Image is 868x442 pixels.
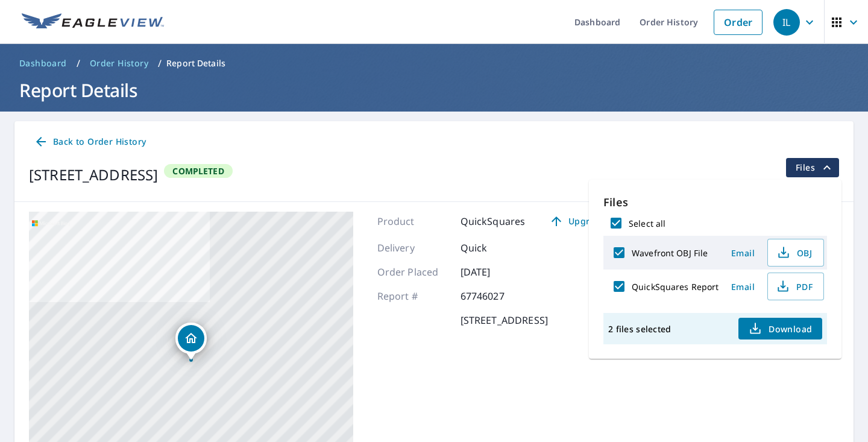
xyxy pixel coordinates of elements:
span: Dashboard [19,57,67,69]
a: Order History [85,54,153,73]
li: / [158,56,162,71]
p: [DATE] [461,265,533,279]
p: Quick [461,241,533,255]
div: IL [773,9,800,36]
a: Back to Order History [29,131,151,153]
div: Dropped pin, building 1, Residential property, 502 Timber Cir Houston, TX 77079 [175,323,207,360]
a: Upgrade [539,212,615,231]
span: Back to Order History [34,134,146,150]
button: Email [724,244,763,262]
p: [STREET_ADDRESS] [461,313,548,327]
span: Order History [90,57,148,69]
p: Report Details [166,57,225,69]
p: 67746027 [461,289,533,303]
p: Files [603,194,827,210]
span: OBJ [775,245,814,260]
button: Download [738,318,822,339]
span: Files [796,160,834,175]
p: 2 files selected [608,323,671,335]
a: Dashboard [14,54,72,73]
button: Email [724,277,763,296]
nav: breadcrumb [14,54,854,73]
span: Email [729,281,758,292]
h1: Report Details [14,78,854,103]
span: Upgrade [547,214,608,229]
button: filesDropdownBtn-67746027 [785,158,839,177]
label: Select all [629,218,665,229]
span: Completed [165,165,231,177]
span: PDF [775,279,814,294]
li: / [77,56,80,71]
a: Order [714,10,763,35]
p: Product [377,214,450,229]
label: Wavefront OBJ File [632,247,708,259]
p: QuickSquares [461,214,526,229]
p: Order Placed [377,265,450,279]
span: Download [748,321,812,336]
img: EV Logo [22,13,164,31]
button: PDF [767,273,824,300]
p: Report # [377,289,450,303]
p: Delivery [377,241,450,255]
div: [STREET_ADDRESS] [29,164,158,186]
label: QuickSquares Report [632,281,719,292]
button: OBJ [767,239,824,267]
span: Email [729,247,758,259]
